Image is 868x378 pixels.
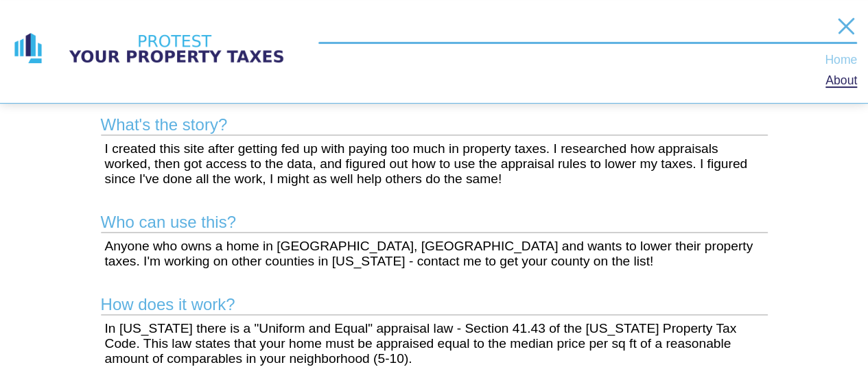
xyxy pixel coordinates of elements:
[105,141,764,187] p: I created this site after getting fed up with paying too much in property taxes. I researched how...
[105,239,764,269] p: Anyone who owns a home in [GEOGRAPHIC_DATA], [GEOGRAPHIC_DATA] and wants to lower their property ...
[11,32,296,66] a: logo logo text
[105,321,764,366] p: In [US_STATE] there is a "Uniform and Equal" appraisal law - Section 41.43 of the [US_STATE] Prop...
[11,32,45,66] img: logo
[101,115,768,136] h2: What's the story?
[101,213,768,233] h2: Who can use this?
[825,55,857,66] a: Home
[56,32,296,66] img: logo text
[101,295,768,316] h2: How does it work?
